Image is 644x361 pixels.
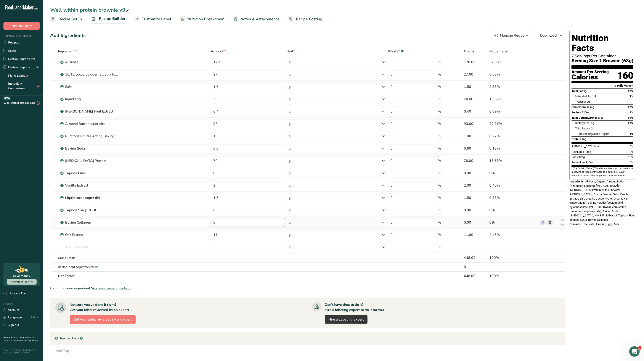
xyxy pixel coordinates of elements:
[65,232,119,237] div: Oat Extract
[3,336,34,342] a: About Us .
[464,84,488,89] div: 1.50
[572,137,581,141] span: Protein
[489,72,538,77] div: 6.03%
[289,72,291,77] div: g
[489,195,538,200] div: 0.33%
[73,317,132,322] span: Get your label reviewed by an expert
[289,146,291,151] div: g
[489,134,538,139] div: 0.22%
[583,150,591,153] span: 110mg
[489,171,538,176] div: 0%
[65,134,119,139] div: Rumford Double Acting Baking Powder
[65,60,119,65] div: Allulose
[93,265,98,269] span: Edit
[3,349,40,354] div: Powered By FoodLabelMaker © 2025 All Rights Reserved
[7,279,37,285] button: Switch to Yearly
[289,208,291,213] div: g
[65,84,119,89] div: Salt
[572,33,633,53] h1: Nutrition Facts
[598,116,603,119] span: 32g
[489,183,538,188] div: 0.45%
[489,84,538,89] div: 0.33%
[572,54,633,58] div: 7 Servings Per Container
[489,97,538,102] div: 15.63%
[13,274,30,278] div: Save Money
[3,97,11,100] div: BETA
[58,243,209,251] input: Add Ingredient
[583,89,586,93] span: 9g
[65,121,119,126] div: Almond Butter super dirt
[582,222,619,226] span: Tree Nuts, Almond, Eggs, Milk
[289,84,291,89] div: g
[489,60,538,65] div: 37.95%
[594,145,601,148] span: 0mcg
[575,100,586,103] span: Fat
[325,302,384,313] div: Don't have time to do it? Hire a labeling expert to do it for you
[500,33,524,38] div: Manage Recipe
[489,208,538,213] div: 0%
[464,49,474,54] span: Grams
[58,49,76,54] span: Ingredient
[572,150,582,153] span: Calcium
[464,134,488,139] div: 1.00
[464,121,488,126] div: 93.00
[58,256,209,260] div: Gross Totals
[3,314,22,321] a: Language
[325,315,368,324] a: Hire a Labeling Expert
[489,158,538,163] div: 15.63%
[464,232,488,237] div: 11.00
[20,336,25,339] a: FAQ .
[577,155,585,159] span: 2.3mg
[617,70,633,81] div: 160
[591,127,594,130] span: 2g
[540,33,557,38] span: Download
[630,161,633,164] span: 6%
[289,245,291,250] div: g
[240,16,279,22] span: Notes & Attachments
[587,100,590,103] span: 0g
[296,16,322,22] span: Recipe Costing
[10,280,33,284] span: Switch to Yearly
[489,255,538,260] div: 100%
[535,31,565,40] button: Download
[572,70,609,74] div: Amount Per Serving
[464,195,488,200] div: 1.50
[289,60,291,65] div: g
[582,137,586,141] span: 15g
[92,286,131,291] span: Add your own ingredient
[464,146,488,151] div: 0.60
[572,161,585,164] span: Potassium
[489,109,538,114] div: 0.09%
[91,14,125,24] a: Recipe Builder
[592,95,597,98] span: 1.5g
[586,161,594,164] span: 310mg
[464,208,488,213] div: 0.00
[3,22,40,30] button: Hire an Expert
[570,222,581,226] span: Contains:
[187,16,224,22] span: Nutrition Breakdown
[289,183,291,188] div: g
[464,97,488,102] div: 70.00
[65,220,119,225] div: Bovine Collagen
[50,32,86,39] div: Add Ingredients
[50,6,130,14] div: Well within protein brownie v9
[489,49,508,54] span: Percentage
[572,74,609,80] div: Calories
[464,109,488,114] div: 0.40
[570,180,635,221] span: Allulose, Organic Almond Butter (Almonds), Egg (egg, [MEDICAL_DATA]), [MEDICAL_DATA] Protein (wit...
[56,348,69,353] div: Add Tag
[99,16,125,22] span: Recipe Builder
[572,111,581,114] span: Sodium
[582,111,590,114] span: 220mg
[65,158,119,163] div: [MEDICAL_DATA] Protein
[572,58,598,64] span: Serving Size
[491,31,531,40] button: Manage Recipe
[575,100,582,103] i: Trans
[65,146,119,151] div: Baking Soda
[24,339,38,342] a: Privacy Policy
[630,150,633,153] span: 8%
[70,315,136,324] button: Get your label reviewed by an expert
[70,302,129,313] div: Not sure you've done it right? Get your label reviewed by an expert
[575,127,590,130] span: Total Sugars
[572,167,633,177] section: * The % Daily Value (DV) tells you how much a nutrient in a serving of food contributes to a dail...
